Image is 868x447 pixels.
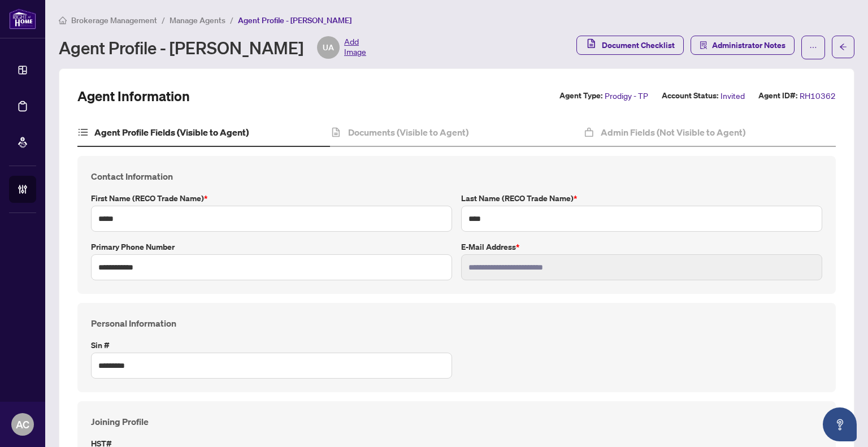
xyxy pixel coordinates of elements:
[91,170,822,183] h4: Contact Information
[662,89,718,102] label: Account Status:
[758,89,797,102] label: Agent ID#:
[721,89,745,102] span: Invited
[461,241,822,253] label: E-mail Address
[59,16,67,24] span: home
[77,87,190,105] h2: Agent Information
[823,407,857,441] button: Open asap
[601,125,745,139] h4: Admin Fields (Not Visible to Agent)
[691,36,795,55] button: Administrator Notes
[230,14,233,27] li: /
[602,36,675,54] span: Document Checklist
[323,41,334,54] span: UA
[348,125,468,139] h4: Documents (Visible to Agent)
[94,125,249,139] h4: Agent Profile Fields (Visible to Agent)
[91,241,452,253] label: Primary Phone Number
[700,41,708,49] span: solution
[238,15,351,25] span: Agent Profile - [PERSON_NAME]
[59,36,366,59] div: Agent Profile - [PERSON_NAME]
[605,89,648,102] span: Prodigy - TP
[809,44,817,51] span: ellipsis
[91,316,822,330] h4: Personal Information
[839,43,847,51] span: arrow-left
[9,8,36,29] img: logo
[800,89,836,102] span: RH10362
[91,339,452,351] label: Sin #
[162,14,165,27] li: /
[91,415,822,428] h4: Joining Profile
[559,89,602,102] label: Agent Type:
[170,15,225,25] span: Manage Agents
[71,15,157,25] span: Brokerage Management
[91,192,452,205] label: First Name (RECO Trade Name)
[344,36,366,59] span: Add Image
[461,192,822,205] label: Last Name (RECO Trade Name)
[16,416,29,432] span: AC
[712,36,785,54] span: Administrator Notes
[576,36,684,55] button: Document Checklist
